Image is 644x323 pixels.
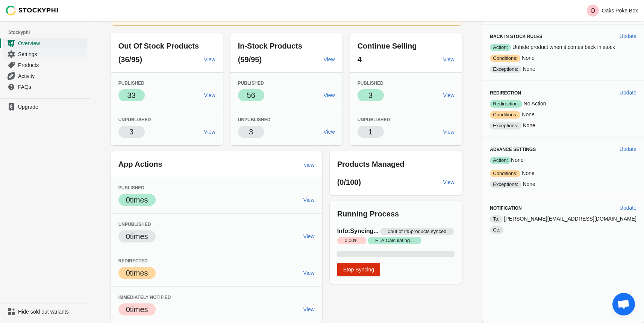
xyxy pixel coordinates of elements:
[118,185,144,190] span: Published
[620,205,636,211] span: Update
[490,122,636,130] p: None
[118,295,171,300] span: Immediately Notified
[358,42,417,50] span: Continue Selling
[490,180,636,188] p: None
[358,117,390,122] span: Unpublished
[18,61,85,69] span: Products
[3,306,87,317] a: Hide sold out variants
[18,72,85,80] span: Activity
[201,53,218,66] a: View
[3,49,87,59] a: Settings
[18,103,85,111] span: Upgrade
[300,303,318,316] a: View
[490,34,614,40] h3: Back in Stock Rules
[238,117,271,122] span: Unpublished
[587,5,599,17] span: Avatar with initials O
[3,81,87,92] a: FAQs
[490,122,521,130] span: Exceptions:
[18,83,85,91] span: FAQs
[590,8,595,14] text: O
[324,129,335,135] span: View
[18,308,85,315] span: Hide sold out variants
[490,169,636,177] p: None
[358,81,383,86] span: Published
[490,65,636,73] p: None
[443,56,455,62] span: View
[118,222,151,227] span: Unpublished
[238,42,302,50] span: In-Stock Products
[204,56,215,62] span: View
[490,111,636,119] p: None
[303,197,315,203] span: View
[617,201,639,215] button: Update
[490,156,636,164] p: None
[612,293,635,315] a: Open chat
[490,54,636,62] p: None
[118,55,142,64] span: (36/95)
[249,126,253,137] p: 3
[343,267,374,273] span: Stop Syncing
[126,232,148,241] span: 0 times
[584,3,641,18] button: Avatar with initials OOaks Poke Box
[337,237,366,244] span: 0.00 %
[321,125,338,139] a: View
[3,102,87,112] a: Upgrade
[3,70,87,81] a: Activity
[440,88,458,102] a: View
[304,162,315,168] span: view
[118,258,148,264] span: Redirected
[337,210,399,218] span: Running Process
[129,128,133,136] span: 3
[337,227,455,245] h3: Info: Syncing...
[490,146,614,152] h3: Advance Settings
[18,50,85,58] span: Settings
[118,81,144,86] span: Published
[303,270,315,276] span: View
[204,129,215,135] span: View
[368,237,421,244] span: ETA: Calculating...
[617,29,639,43] button: Update
[3,59,87,70] a: Products
[337,263,380,276] button: Stop Syncing
[490,215,502,223] span: To:
[490,43,636,51] p: Unhide product when it comes back in stock
[440,175,458,189] a: View
[126,305,148,314] span: 0 times
[617,142,639,156] button: Update
[490,44,511,51] span: Action:
[620,90,636,96] span: Update
[490,205,614,211] h3: Notification
[490,181,521,188] span: Exceptions:
[620,33,636,39] span: Update
[490,100,522,108] span: Redirection:
[358,55,362,64] span: 4
[490,111,520,119] span: Conditions:
[337,160,405,168] span: Products Managed
[247,91,255,99] span: 56
[490,66,521,73] span: Exceptions:
[620,146,636,152] span: Update
[201,125,218,139] a: View
[300,193,318,207] a: View
[443,129,455,135] span: View
[324,92,335,98] span: View
[490,55,520,62] span: Conditions:
[127,91,136,99] span: 33
[238,55,262,64] span: (59/95)
[443,92,455,98] span: View
[118,42,199,50] span: Out Of Stock Products
[118,117,151,122] span: Unpublished
[602,8,638,14] p: Oaks Poke Box
[490,226,503,234] span: Cc:
[303,233,315,239] span: View
[6,6,59,15] img: Stockyphi
[8,29,90,36] span: Stockyphi
[337,178,361,186] span: (0/100)
[490,100,636,108] p: No Action
[490,90,614,96] h3: Redirection
[201,88,218,102] a: View
[300,266,318,280] a: View
[126,269,148,277] span: 0 times
[321,53,338,66] a: View
[380,228,454,235] span: 0 out of 145 products synced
